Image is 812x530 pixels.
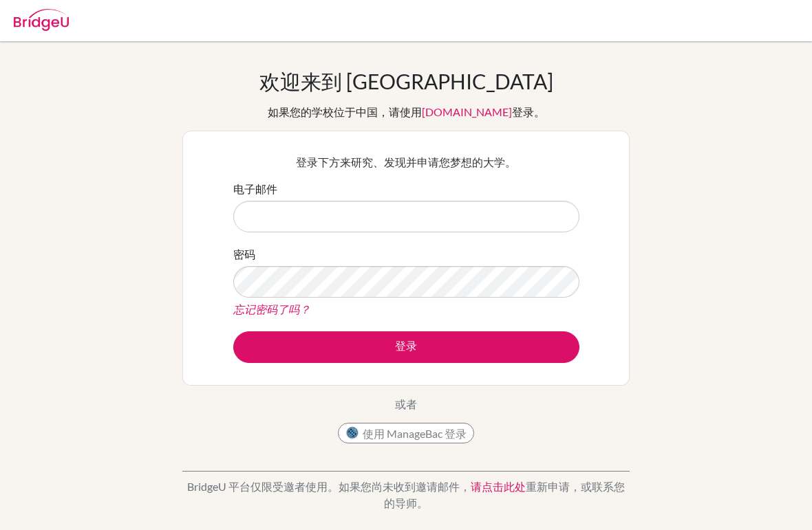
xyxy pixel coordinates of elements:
[259,69,553,93] font: 欢迎来到 [GEOGRAPHIC_DATA]
[395,339,417,352] font: 登录
[187,480,471,493] font: BridgeU 平台仅限受邀者使用。如果您尚未收到邀请邮件，
[338,423,474,443] button: 使用 ManageBac 登录
[233,302,310,316] a: 忘记密码了吗？
[296,155,516,168] font: 登录下方来研究、发现并申请您梦想的大学。
[512,105,545,118] font: 登录。
[233,182,277,195] font: 电子邮件
[233,331,579,363] button: 登录
[14,9,69,31] img: Bridge-U
[268,105,422,118] font: 如果您的学校位于中国，请使用
[471,480,526,493] a: 请点击此处
[363,427,467,440] font: 使用 ManageBac 登录
[233,247,255,261] font: 密码
[395,397,417,410] font: 或者
[422,105,512,118] a: [DOMAIN_NAME]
